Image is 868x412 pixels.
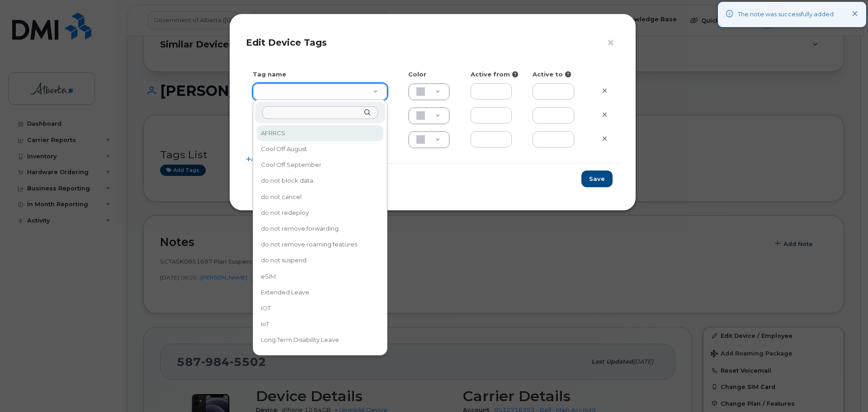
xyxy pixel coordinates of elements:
[258,270,382,284] div: eSIM
[258,285,382,299] div: Extended Leave
[258,317,382,331] div: IoT
[258,222,382,236] div: do not remove forwarding
[258,301,382,315] div: iOT
[258,349,382,363] div: [GEOGRAPHIC_DATA]
[258,333,382,347] div: Long Term Disability Leave
[738,10,834,19] div: The note was successfully added
[258,158,382,172] div: Cool Off September
[258,237,382,251] div: do not remove roaming features
[258,174,382,188] div: do not block data
[258,254,382,268] div: do not suspend
[258,126,382,140] div: AFRRCS
[258,206,382,220] div: do not redeploy
[258,142,382,156] div: Cool Off August
[258,190,382,204] div: do not cancel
